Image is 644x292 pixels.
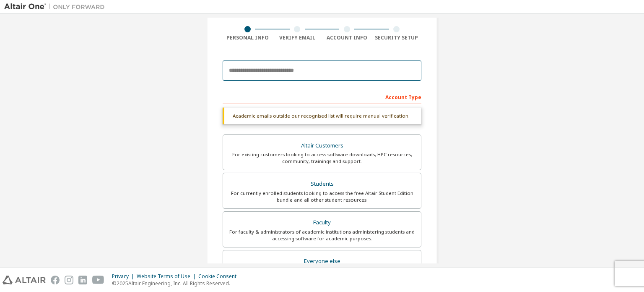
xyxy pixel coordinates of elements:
[112,273,137,280] div: Privacy
[223,34,273,41] div: Personal Info
[372,34,422,41] div: Security Setup
[4,3,109,11] img: Altair One
[3,276,46,284] img: altair_logo.svg
[223,90,421,103] div: Account Type
[228,217,416,229] div: Faculty
[228,178,416,190] div: Students
[273,34,322,41] div: Verify Email
[223,108,421,124] div: Academic emails outside our recognised list will require manual verification.
[228,190,416,203] div: For currently enrolled students looking to access the free Altair Student Edition bundle and all ...
[228,151,416,165] div: For existing customers looking to access software downloads, HPC resources, community, trainings ...
[112,280,241,287] p: © 2025 Altair Engineering, Inc. All Rights Reserved.
[322,34,372,41] div: Account Info
[78,276,87,284] img: linkedin.svg
[198,273,241,280] div: Cookie Consent
[228,229,416,242] div: For faculty & administrators of academic institutions administering students and accessing softwa...
[65,276,73,284] img: instagram.svg
[228,255,416,267] div: Everyone else
[137,273,198,280] div: Website Terms of Use
[92,276,104,284] img: youtube.svg
[228,140,416,152] div: Altair Customers
[51,276,60,284] img: facebook.svg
